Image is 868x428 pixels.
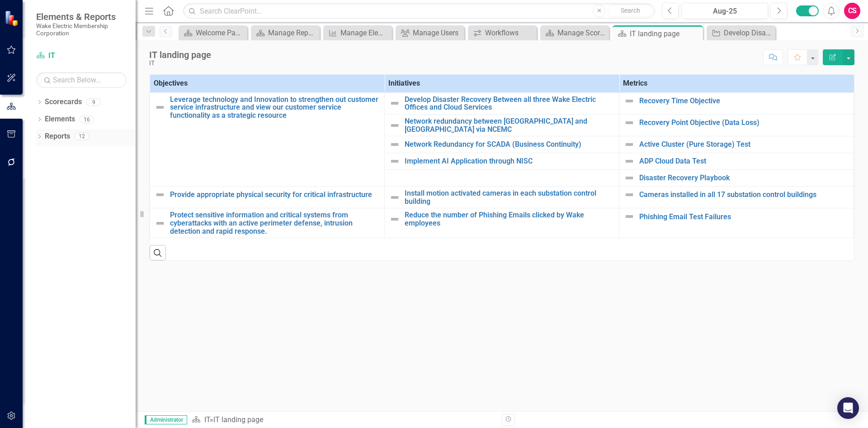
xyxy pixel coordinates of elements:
[624,117,635,128] img: Not Defined
[639,213,849,221] a: Phishing Email Test Failures
[145,415,187,424] span: Administrator
[624,211,635,222] img: Not Defined
[398,27,462,38] a: Manage Users
[557,27,607,38] div: Manage Scorecards
[619,92,854,114] td: Double-Click to Edit Right Click for Context Menu
[149,60,211,67] div: IT
[389,139,400,150] img: Not Defined
[155,189,165,200] img: Not Defined
[5,10,20,26] img: ClearPoint Strategy
[624,173,635,183] img: Not Defined
[86,98,101,106] div: 9
[170,191,380,199] a: Provide appropriate physical security for critical infrastructure
[204,415,210,424] a: IT
[470,27,534,38] a: Workflows
[405,140,614,149] a: Network Redundancy for SCADA (Business Continuity)
[389,192,400,203] img: Not Defined
[150,208,385,238] td: Double-Click to Edit Right Click for Context Menu
[619,170,854,187] td: Double-Click to Edit Right Click for Context Menu
[639,157,849,165] a: ADP Cloud Data Test
[75,133,89,140] div: 12
[385,153,619,170] td: Double-Click to Edit Right Click for Context Menu
[639,174,849,182] a: Disaster Recovery Playbook
[389,214,400,225] img: Not Defined
[213,415,263,424] div: IT landing page
[624,139,635,150] img: Not Defined
[192,415,495,425] div: »
[149,50,211,60] div: IT landing page
[709,27,773,38] a: Develop Disaster Recovery Between all three Wake Electric Offices and Cloud Services
[681,3,768,19] button: Aug-25
[170,96,380,120] a: Leverage technology and Innovation to strengthen out customer service infrastructure and view our...
[639,97,849,105] a: Recovery Time Objective
[405,96,614,111] a: Develop Disaster Recovery Between all three Wake Electric Offices and Cloud Services
[150,187,385,208] td: Double-Click to Edit Right Click for Context Menu
[837,397,859,419] div: Open Intercom Messenger
[45,114,75,125] a: Elements
[405,157,614,165] a: Implement AI Application through NISC
[196,27,245,38] div: Welcome Page Template
[619,208,854,238] td: Double-Click to Edit Right Click for Context Menu
[619,187,854,208] td: Double-Click to Edit Right Click for Context Menu
[413,27,462,38] div: Manage Users
[385,208,619,238] td: Double-Click to Edit Right Click for Context Menu
[639,119,849,127] a: Recovery Point Objective (Data Loss)
[619,136,854,153] td: Double-Click to Edit Right Click for Context Menu
[405,211,614,227] a: Reduce the number of Phishing Emails clicked by Wake employees
[45,131,70,142] a: Reports
[150,92,385,186] td: Double-Click to Edit Right Click for Context Menu
[639,191,849,199] a: Cameras installed in all 17 substation control buildings
[385,136,619,153] td: Double-Click to Edit Right Click for Context Menu
[183,3,655,19] input: Search ClearPoint...
[155,102,165,113] img: Not Defined
[630,28,701,39] div: IT landing page
[619,115,854,136] td: Double-Click to Edit Right Click for Context Menu
[170,211,380,235] a: Protect sensitive information and critical systems from cyberattacks with an active perimeter def...
[389,98,400,109] img: Not Defined
[485,27,534,38] div: Workflows
[405,189,614,205] a: Install motion activated cameras in each substation control building
[325,27,390,38] a: Manage Elements
[155,218,165,229] img: Not Defined
[389,156,400,167] img: Not Defined
[36,22,127,37] small: Wake Electric Membership Corporation
[621,7,640,14] span: Search
[624,189,635,200] img: Not Defined
[181,27,245,38] a: Welcome Page Template
[80,115,94,123] div: 16
[542,27,607,38] a: Manage Scorecards
[340,27,390,38] div: Manage Elements
[639,140,849,149] a: Active Cluster (Pure Storage) Test
[45,97,82,107] a: Scorecards
[724,27,773,38] div: Develop Disaster Recovery Between all three Wake Electric Offices and Cloud Services
[385,92,619,114] td: Double-Click to Edit Right Click for Context Menu
[619,153,854,170] td: Double-Click to Edit Right Click for Context Menu
[405,117,614,133] a: Network redundancy between [GEOGRAPHIC_DATA] and [GEOGRAPHIC_DATA] via NCEMC
[385,187,619,208] td: Double-Click to Edit Right Click for Context Menu
[36,51,127,61] a: IT
[624,156,635,167] img: Not Defined
[36,72,127,88] input: Search Below...
[253,27,317,38] a: Manage Reports
[844,3,860,19] button: CS
[624,96,635,106] img: Not Defined
[608,5,653,17] button: Search
[385,115,619,136] td: Double-Click to Edit Right Click for Context Menu
[268,27,317,38] div: Manage Reports
[389,120,400,131] img: Not Defined
[36,11,127,22] span: Elements & Reports
[684,6,765,17] div: Aug-25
